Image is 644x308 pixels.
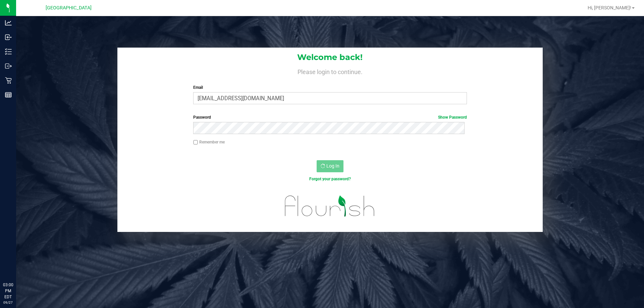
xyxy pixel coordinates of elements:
[588,5,631,10] span: Hi, [PERSON_NAME]!
[3,300,13,305] p: 09/27
[193,84,467,90] label: Email
[5,91,12,98] inline-svg: Reports
[46,5,92,11] span: [GEOGRAPHIC_DATA]
[317,160,343,172] button: Log In
[5,48,12,55] inline-svg: Inventory
[309,177,351,181] a: Forgot your password?
[5,77,12,84] inline-svg: Retail
[3,282,13,300] p: 03:00 PM EDT
[193,115,211,120] span: Password
[5,34,12,41] inline-svg: Inbound
[438,115,467,120] a: Show Password
[117,53,543,62] h1: Welcome back!
[117,67,543,75] h4: Please login to continue.
[193,139,225,145] label: Remember me
[5,19,12,26] inline-svg: Analytics
[277,189,383,223] img: flourish_logo.svg
[5,63,12,69] inline-svg: Outbound
[193,140,198,145] input: Remember me
[326,163,339,169] span: Log In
